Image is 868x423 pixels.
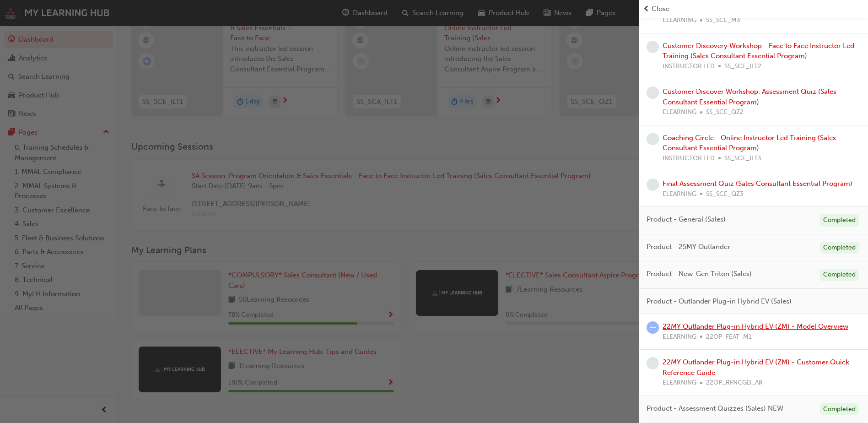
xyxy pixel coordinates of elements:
[706,378,763,388] span: 22OP_RFNCGD_AR
[647,133,659,145] span: learningRecordVerb_NONE-icon
[647,242,730,252] span: Product - 25MY Outlander
[663,179,852,188] a: Final Assessment Quiz (Sales Consultant Essential Program)
[647,403,783,414] span: Product - Assessment Quizzes (Sales) NEW
[820,242,859,254] div: Completed
[663,378,696,388] span: ELEARNING
[647,269,752,279] span: Product - New-Gen Triton (Sales)
[663,42,854,60] a: Customer Discovery Workshop - Face to Face Instructor Led Training (Sales Consultant Essential Pr...
[706,15,740,26] span: SS_SCE_M3
[663,153,715,164] span: INSTRUCTOR LED
[820,269,859,281] div: Completed
[724,61,761,72] span: SS_SCE_ILT2
[647,357,659,369] span: learningRecordVerb_NONE-icon
[663,332,696,342] span: ELEARNING
[706,332,752,342] span: 22OP_FEAT_M1
[663,358,849,377] a: 22MY Outlander Plug-in Hybrid EV (ZM) - Customer Quick Reference Guide
[663,189,696,200] span: ELEARNING
[706,189,744,200] span: SS_SCE_QZ3
[647,296,792,307] span: Product - Outlander Plug-in Hybrid EV (Sales)
[663,87,836,106] a: Customer Discover Workshop: Assessment Quiz (Sales Consultant Essential Program)
[663,15,696,26] span: ELEARNING
[647,321,659,334] span: learningRecordVerb_ATTEMPT-icon
[663,107,696,118] span: ELEARNING
[643,4,650,14] span: prev-icon
[820,403,859,416] div: Completed
[652,4,669,14] span: Close
[663,322,848,331] a: 22MY Outlander Plug-in Hybrid EV (ZM) - Model Overview
[724,153,761,164] span: SS_SCE_ILT3
[663,134,836,152] a: Coaching Circle - Online Instructor Led Training (Sales Consultant Essential Program)
[647,87,659,99] span: learningRecordVerb_NONE-icon
[647,179,659,191] span: learningRecordVerb_NONE-icon
[706,107,744,118] span: SS_SCE_QZ2
[647,214,726,225] span: Product - General (Sales)
[820,214,859,227] div: Completed
[663,61,715,72] span: INSTRUCTOR LED
[643,4,864,14] button: prev-iconClose
[647,41,659,53] span: learningRecordVerb_NONE-icon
